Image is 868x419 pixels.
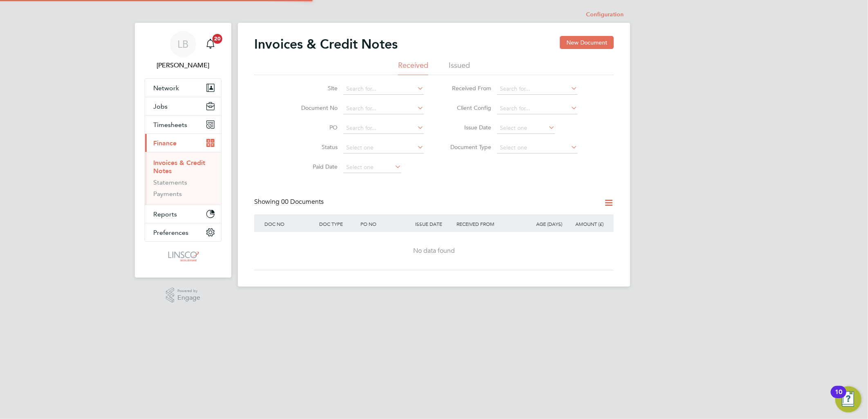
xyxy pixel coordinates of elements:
label: PO [291,124,338,131]
input: Search for... [343,83,424,95]
img: linsco-logo-retina.png [166,250,200,263]
a: Invoices & Credit Notes [153,159,205,175]
input: Search for... [343,123,424,134]
button: Open Resource Center, 10 new notifications [835,386,861,412]
a: Powered byEngage [166,288,201,303]
input: Search for... [497,83,577,95]
div: No data found [262,247,606,255]
li: Received [398,60,428,75]
button: New Document [560,36,614,49]
button: Network [145,79,221,97]
button: Preferences [145,223,221,241]
label: Paid Date [291,163,338,170]
button: Reports [145,205,221,223]
span: Finance [153,139,177,147]
a: Payments [153,190,182,198]
a: 20 [202,31,219,57]
div: DOC TYPE [317,214,358,233]
input: Select one [343,142,424,154]
div: AMOUNT (£) [564,214,606,233]
label: Site [291,85,338,92]
span: Powered by [177,288,200,294]
span: Jobs [153,103,168,110]
div: RECEIVED FROM [454,214,523,233]
input: Search for... [497,103,577,114]
button: Timesheets [145,116,221,134]
li: Issued [449,60,470,75]
a: Statements [153,178,187,186]
label: Client Config [444,104,491,111]
a: LB[PERSON_NAME] [145,31,221,70]
span: Reports [153,210,177,218]
div: DOC NO [262,214,317,233]
label: Document Type [444,143,491,151]
button: Finance [145,134,221,152]
div: PO NO [358,214,413,233]
li: Configuration [586,7,624,23]
label: Status [291,143,338,151]
span: Preferences [153,229,188,236]
span: 00 Documents [281,198,324,206]
div: ISSUE DATE [414,214,455,233]
div: AGE (DAYS) [523,214,564,233]
span: LB [178,39,189,49]
button: Jobs [145,97,221,115]
span: Network [153,84,179,92]
div: 10 [835,392,842,403]
span: Lauren Butler [145,60,221,70]
input: Select one [497,123,555,134]
label: Document No [291,104,338,111]
span: Engage [177,294,200,301]
label: Issue Date [444,124,491,131]
h2: Invoices & Credit Notes [254,36,398,52]
nav: Main navigation [135,23,231,278]
input: Select one [497,142,577,154]
span: Timesheets [153,121,187,129]
label: Received From [444,85,491,92]
input: Search for... [343,103,424,114]
span: 20 [213,34,222,44]
div: Finance [145,152,221,205]
div: Showing [254,198,325,206]
a: Go to home page [145,250,221,263]
input: Select one [343,162,401,173]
